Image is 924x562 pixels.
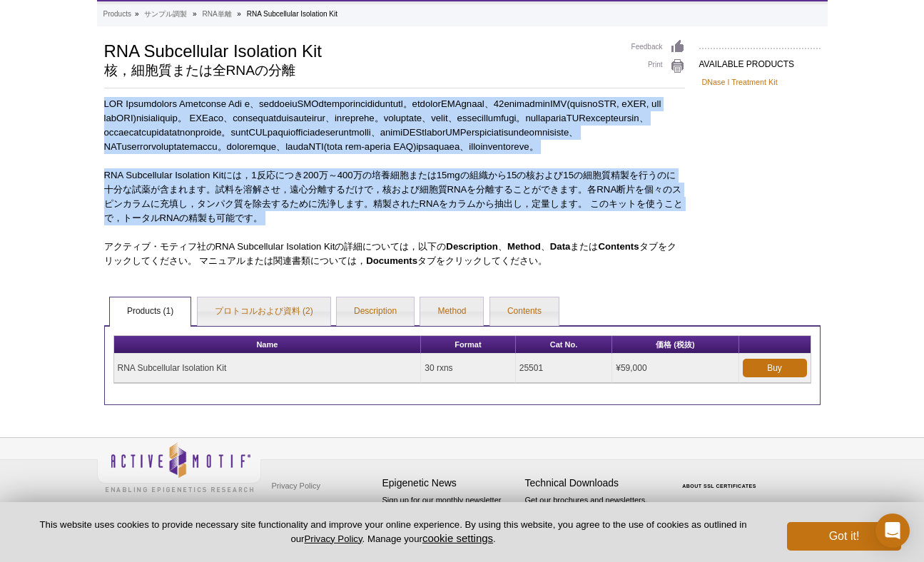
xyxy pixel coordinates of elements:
div: Open Intercom Messenger [875,514,910,548]
li: » [193,10,197,18]
a: RNA単離 [202,8,231,21]
li: » [237,10,241,18]
strong: Contents [598,241,639,252]
p: Sign up for our monthly newsletter highlighting recent publications in the field of epigenetics. [382,494,518,543]
a: Products (1) [110,297,191,326]
th: Cat No. [516,336,612,354]
img: Active Motif, [97,438,261,496]
a: ABOUT SSL CERTIFICATES [682,484,756,489]
a: Privacy Policy [304,533,362,544]
p: Get our brochures and newsletters, or request them by mail. [525,494,661,531]
th: 価格 (税抜) [612,336,738,354]
button: Got it! [787,522,901,551]
h1: RNA Subcellular Isolation Kit [104,39,617,61]
td: ¥59,000 [612,354,738,383]
li: » [135,10,139,18]
a: Privacy Policy [268,475,324,496]
a: Print [631,58,685,74]
th: Name [114,336,422,354]
h2: 核，細胞質または全RNAの分離 [104,64,617,77]
p: アクティブ・モティフ社のRNA Subcellular Isolation Kitの詳細については，以下の 、 、 または タブをクリックしてください。 マニュアルまたは関連書類については， タ... [104,240,685,268]
th: Format [421,336,515,354]
a: プロトコルおよび資料 (2) [198,297,330,326]
p: LOR Ipsumdolors Ametconse Adi e、seddoeiuSMOdtemporincididuntutl。etdolorEMAgnaal、42enimadminIMV(qu... [104,97,685,154]
h2: AVAILABLE PRODUCTS [699,48,821,73]
a: Buy [743,359,807,377]
strong: Data [550,241,571,252]
a: Contents [490,297,559,326]
strong: Method [507,241,541,252]
a: DNase I Treatment Kit [702,76,778,88]
strong: Documents [366,255,417,266]
td: 30 rxns [421,354,515,383]
li: RNA Subcellular Isolation Kit [247,10,337,18]
a: サンプル調製 [144,8,187,21]
strong: Description [446,241,498,252]
td: 25501 [516,354,612,383]
p: This website uses cookies to provide necessary site functionality and improve your online experie... [23,518,763,546]
p: RNA Subcellular Isolation Kitには，1反応につき200万～400万の培養細胞または15mgの組織から15の核および15の細胞質精製を行うのに十分な試薬が含まれます。試... [104,168,685,225]
a: Feedback [631,39,685,55]
button: cookie settings [422,532,493,544]
table: Click to Verify - This site chose Symantec SSL for secure e-commerce and confidential communicati... [668,463,775,494]
td: RNA Subcellular Isolation Kit [114,354,422,383]
h4: Epigenetic News [382,477,518,489]
h4: Technical Downloads [525,477,661,489]
a: Method [420,297,483,326]
a: Terms & Conditions [268,496,343,518]
a: Products [103,8,131,21]
a: Description [337,297,414,326]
